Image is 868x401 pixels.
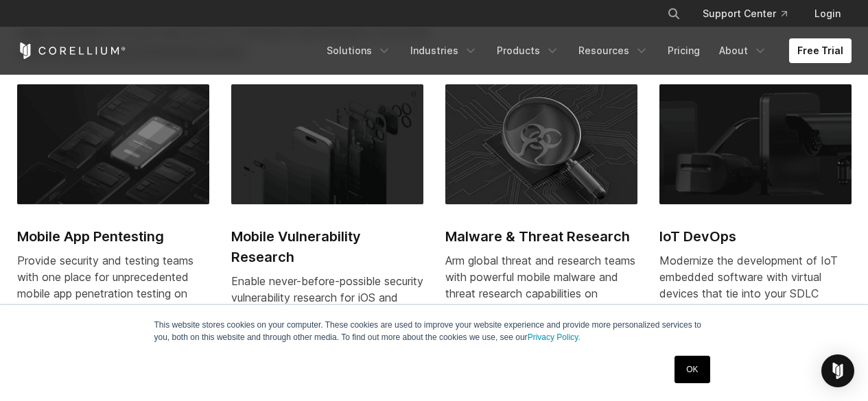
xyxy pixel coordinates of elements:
[318,38,852,63] div: Navigation Menu
[804,1,852,26] a: Login
[445,252,637,351] div: Arm global threat and research teams with powerful mobile malware and threat research capabilitie...
[231,84,423,204] img: Mobile Vulnerability Research
[570,38,657,63] a: Resources
[528,332,580,342] a: Privacy Policy.
[231,226,423,267] h2: Mobile Vulnerability Research
[445,84,637,367] a: Malware & Threat Research Malware & Threat Research Arm global threat and research teams with pow...
[661,1,686,26] button: Search
[659,226,852,247] h2: IoT DevOps
[445,84,637,204] img: Malware & Threat Research
[402,38,486,63] a: Industries
[659,38,708,63] a: Pricing
[821,354,854,387] div: Open Intercom Messenger
[17,252,209,384] div: Provide security and testing teams with one place for unprecedented mobile app penetration testin...
[789,38,852,63] a: Free Trial
[445,226,637,247] h2: Malware & Threat Research
[489,38,567,63] a: Products
[659,84,852,204] img: IoT DevOps
[659,252,852,384] div: Modernize the development of IoT embedded software with virtual devices that tie into your SDLC p...
[318,38,399,63] a: Solutions
[17,226,209,247] h2: Mobile App Pentesting
[692,1,798,26] a: Support Center
[675,356,709,383] a: OK
[231,273,423,388] div: Enable never-before-possible security vulnerability research for iOS and Android phones with deep...
[17,84,209,400] a: Mobile App Pentesting Mobile App Pentesting Provide security and testing teams with one place for...
[17,42,126,59] a: Corellium Home
[711,38,775,63] a: About
[154,319,714,343] p: This website stores cookies on your computer. These cookies are used to improve your website expe...
[17,84,209,204] img: Mobile App Pentesting
[650,1,852,26] div: Navigation Menu
[659,84,852,400] a: IoT DevOps IoT DevOps Modernize the development of IoT embedded software with virtual devices tha...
